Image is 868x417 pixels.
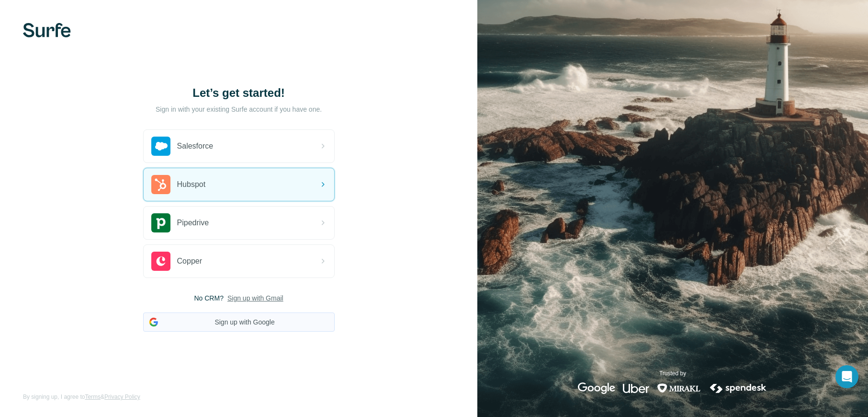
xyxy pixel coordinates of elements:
[227,293,283,303] button: Sign up with Gmail
[709,382,768,394] img: spendesk's logo
[104,394,140,400] a: Privacy Policy
[151,252,170,271] img: copper's logo
[143,313,335,332] button: Sign up with Google
[194,293,223,303] span: No CRM?
[659,369,686,378] p: Trusted by
[177,179,206,190] span: Hubspot
[578,382,615,394] img: google's logo
[657,382,701,394] img: mirakl's logo
[177,217,209,229] span: Pipedrive
[623,382,649,394] img: uber's logo
[85,394,101,400] a: Terms
[177,140,214,152] span: Salesforce
[143,85,335,101] h1: Let’s get started!
[835,365,858,388] div: Open Intercom Messenger
[151,175,170,194] img: hubspot's logo
[23,393,140,401] span: By signing up, I agree to &
[23,23,71,37] img: Surfe's logo
[151,137,170,156] img: salesforce's logo
[177,255,202,267] span: Copper
[151,213,170,232] img: pipedrive's logo
[156,104,322,114] p: Sign in with your existing Surfe account if you have one.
